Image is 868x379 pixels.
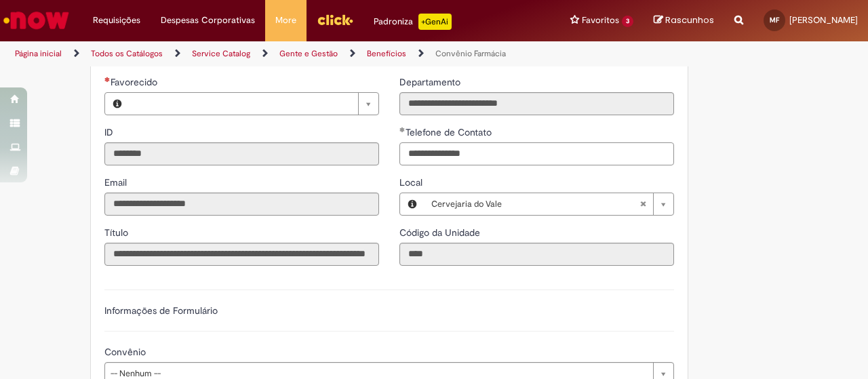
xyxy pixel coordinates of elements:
[104,126,116,138] span: Somente leitura - ID
[104,193,379,216] input: Email
[93,14,140,27] span: Requisições
[406,126,494,138] span: Telefone de Contato
[104,226,131,239] label: Somente leitura - Título
[91,48,163,59] a: Todos os Catálogos
[431,193,639,215] span: Cervejaria do Vale
[435,48,506,59] a: Convênio Farmácia
[111,76,160,88] span: Necessários - Favorecido
[399,142,674,165] input: Telefone de Contato
[665,14,714,26] span: Rascunhos
[399,92,674,115] input: Departamento
[104,77,111,82] span: Necessários
[161,14,255,27] span: Despesas Corporativas
[104,304,218,317] label: Informações de Formulário
[399,243,674,266] input: Código da Unidade
[192,48,250,59] a: Service Catalog
[399,176,425,188] span: Local
[104,125,116,139] label: Somente leitura - ID
[633,193,653,215] abbr: Limpar campo Local
[374,14,452,30] div: Padroniza
[418,14,452,30] p: +GenAi
[789,14,858,26] span: [PERSON_NAME]
[15,48,62,59] a: Página inicial
[582,14,619,27] span: Favoritos
[425,193,673,215] a: Cervejaria do ValeLimpar campo Local
[105,93,130,115] button: Favorecido, Visualizar este registro
[104,243,379,266] input: Título
[399,75,463,89] label: Somente leitura - Departamento
[104,142,379,165] input: ID
[317,9,353,30] img: click_logo_yellow_360x200.png
[622,16,633,27] span: 3
[654,14,714,27] a: Rascunhos
[399,226,483,239] label: Somente leitura - Código da Unidade
[130,93,378,115] a: Limpar campo Favorecido
[104,176,130,188] span: Somente leitura - Email
[399,226,483,239] span: Somente leitura - Código da Unidade
[104,346,149,358] span: Convênio
[400,193,425,215] button: Local, Visualizar este registro Cervejaria do Vale
[104,226,131,239] span: Somente leitura - Título
[10,41,568,66] ul: Trilhas de página
[279,48,338,59] a: Gente e Gestão
[399,127,406,132] span: Obrigatório Preenchido
[367,48,406,59] a: Benefícios
[104,176,130,189] label: Somente leitura - Email
[770,16,779,24] span: MF
[275,14,296,27] span: More
[399,76,463,88] span: Somente leitura - Departamento
[1,7,71,34] img: ServiceNow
